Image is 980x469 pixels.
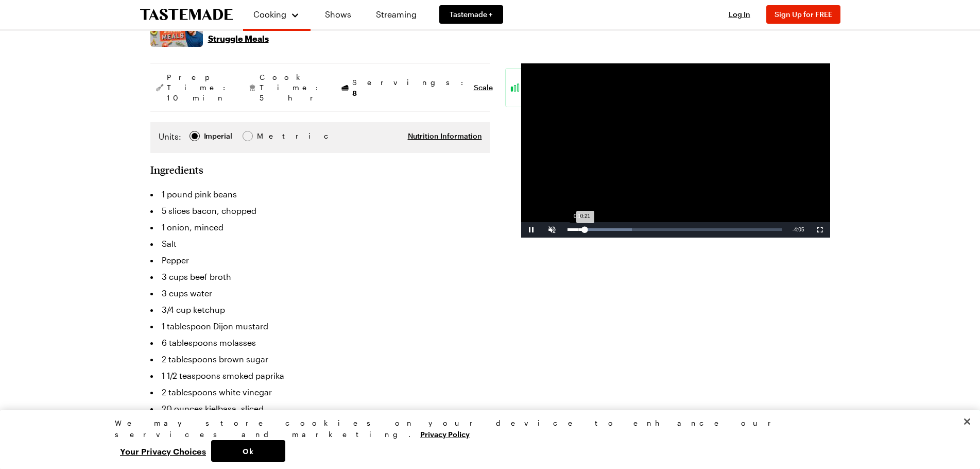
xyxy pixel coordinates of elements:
span: Tastemade + [450,9,493,20]
button: Close [956,410,978,433]
button: Nutrition Information [408,131,482,141]
li: 3/4 cup ketchup [150,301,490,318]
div: Privacy [115,417,856,462]
li: 1 1/2 teaspoons smoked paprika [150,367,490,384]
button: Cooking [253,4,300,25]
p: Struggle Meals [208,32,269,45]
a: Recipe from:Struggle Meals [208,20,269,45]
div: Imperial [204,130,232,142]
li: 3 cups water [150,285,490,301]
li: 1 tablespoon Dijon mustard [150,318,490,334]
button: Sign Up for FREE [766,5,840,24]
li: 20 ounces kielbasa, sliced [150,400,490,417]
button: Unmute [542,222,562,238]
span: 4:05 [794,227,804,232]
video-js: Video Player [521,63,830,238]
button: Your Privacy Choices [115,440,211,462]
div: Imperial Metric [159,130,279,145]
li: 6 tablespoons molasses [150,334,490,351]
li: Pepper [150,252,490,269]
span: Imperial [204,130,233,142]
span: Sign Up for FREE [775,10,832,19]
span: 8 [352,88,357,97]
span: Prep Time: 10 min [167,72,231,103]
button: Scale [474,82,493,93]
span: - [793,227,794,232]
img: Show where recipe is used [150,18,203,47]
button: Pause [521,222,542,238]
button: Ok [211,440,285,462]
a: Tastemade + [439,5,503,24]
span: Servings: [352,77,469,98]
span: Log In [729,10,750,19]
li: 2 tablespoons white vinegar [150,384,490,400]
li: 1 onion, minced [150,219,490,236]
a: More information about your privacy, opens in a new tab [420,429,470,439]
button: Fullscreen [810,222,830,238]
span: Metric [257,130,280,142]
div: Metric [257,130,279,142]
li: 5 slices bacon, chopped [150,203,490,219]
div: We may store cookies on your device to enhance our services and marketing. [115,417,856,440]
button: Log In [719,9,760,20]
label: Units: [159,130,181,143]
li: Salt [150,236,490,252]
li: 1 pound pink beans [150,186,490,203]
a: To Tastemade Home Page [140,9,233,21]
h2: Ingredients [150,163,203,176]
span: Cooking [253,9,286,19]
span: Cook Time: 5 hr [260,72,323,103]
li: 3 cups beef broth [150,269,490,285]
div: Progress Bar [568,228,782,231]
li: 2 tablespoons brown sugar [150,351,490,367]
